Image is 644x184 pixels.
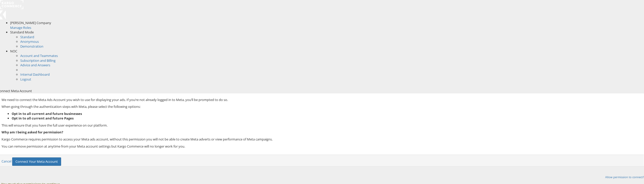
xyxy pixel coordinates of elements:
[12,111,82,116] strong: Opt in to all current and future businesses
[20,72,50,77] a: Internal Dashboard
[2,159,11,163] a: Cancel
[12,116,74,120] strong: Opt in to all current and future Pages
[20,44,43,49] a: Demonstration
[20,58,56,63] a: Subscription and Billing
[20,63,50,67] a: Advice and Answers
[20,39,39,44] a: Anonymous
[20,77,31,81] a: Logout
[20,53,58,58] a: Account and Teammates
[10,30,34,34] span: Standard Mode
[2,97,640,102] p: We need to connect the Meta Ads Account you wish to use for displaying your ads. If you’re not al...
[10,25,31,30] a: Manage Roles
[2,104,640,109] p: When going through the authentication steps with Meta, please select the following options:
[605,175,644,179] a: Allow permission to connect?
[2,130,63,134] strong: Why am I being asked for permission?
[10,49,17,53] span: NOC
[20,35,34,39] a: Standard
[2,137,640,142] p: Kargo Commerce requires permission to access your Meta ads account, without this permission you w...
[10,21,51,25] span: [PERSON_NAME] Company
[2,144,640,149] p: You can remove permission at anytime from your Meta account settings but Kargo Commerce will no l...
[12,157,61,166] button: Connect Your Meta Account
[2,123,640,128] p: This will ensure that you have the full user experience on our platform.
